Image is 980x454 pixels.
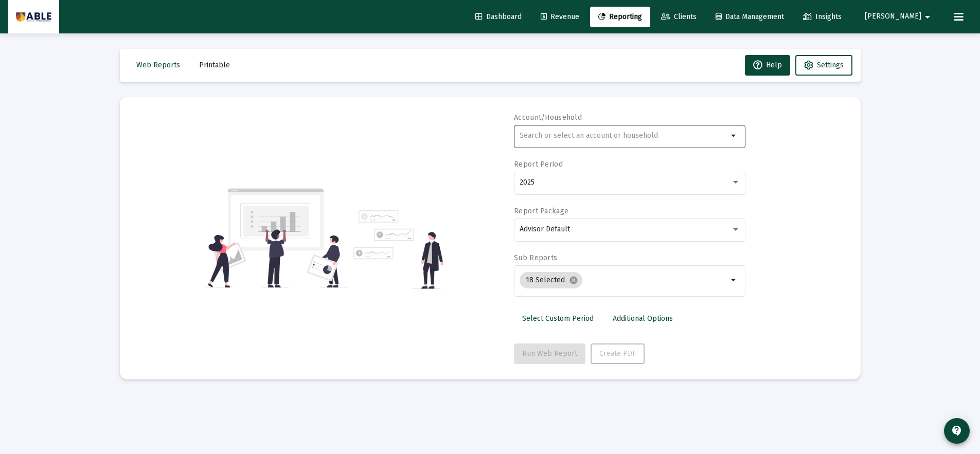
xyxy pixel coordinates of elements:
mat-chip: 18 Selected [520,272,582,288]
button: Printable [191,55,238,76]
a: Data Management [707,7,792,27]
mat-icon: contact_support [951,425,963,437]
span: Clients [661,12,697,21]
span: Reporting [598,12,642,21]
button: Run Web Report [514,343,585,364]
span: Insights [803,12,842,21]
span: Run Web Report [522,349,577,358]
span: Dashboard [475,12,522,21]
span: Revenue [541,12,579,21]
a: Insights [795,7,850,27]
button: Settings [795,55,852,76]
span: [PERSON_NAME] [865,12,921,21]
img: Dashboard [16,7,51,27]
label: Account/Household [514,113,582,122]
button: Create PDF [591,343,645,364]
a: Dashboard [467,7,530,27]
img: reporting-alt [353,210,443,289]
label: Report Package [514,207,568,215]
span: Settings [817,61,844,69]
a: Clients [653,7,705,27]
span: Additional Options [613,314,673,323]
button: Help [745,55,790,76]
span: Advisor Default [520,225,570,233]
mat-chip-list: Selection [520,270,728,290]
mat-icon: cancel [569,276,578,285]
a: Revenue [532,7,587,27]
label: Sub Reports [514,253,557,262]
span: Printable [199,61,230,69]
span: Create PDF [599,349,636,358]
label: Report Period [514,160,563,169]
mat-icon: arrow_drop_down [921,7,934,27]
a: Reporting [590,7,650,27]
span: Help [753,61,782,69]
mat-icon: arrow_drop_down [728,274,740,286]
span: Web Reports [136,61,180,69]
button: [PERSON_NAME] [852,6,946,27]
input: Search or select an account or household [520,132,728,140]
span: 2025 [520,178,534,187]
button: Web Reports [128,55,188,76]
span: Select Custom Period [522,314,594,323]
span: Data Management [716,12,784,21]
img: reporting [206,187,347,289]
mat-icon: arrow_drop_down [728,130,740,142]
